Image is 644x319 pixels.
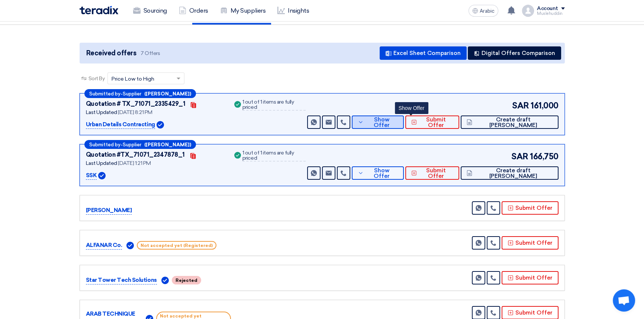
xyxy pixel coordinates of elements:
font: My Suppliers [231,7,265,14]
font: Received offers [86,49,136,57]
img: Verified Account [98,172,106,179]
font: Digital Offers Comparison [482,50,555,56]
font: Submit Offer [515,240,553,246]
a: Orders [173,3,214,19]
font: 1 out of 1 items are fully priced [242,99,294,110]
font: Create draft [PERSON_NAME] [489,167,537,179]
font: - [120,142,123,147]
font: Arabic [480,8,495,14]
font: [DATE] 8:21 PM [118,109,152,115]
font: Show Offer [399,105,425,111]
font: - [120,91,123,97]
a: Insights [271,3,315,19]
font: SSK [86,172,97,179]
font: Sort By [88,75,105,82]
button: Submit Offer [405,115,459,129]
font: Sourcing [144,7,167,14]
button: Excel Sheet Comparison [380,46,467,60]
a: My Suppliers [214,3,271,19]
font: 161,000 [531,101,558,111]
font: Supplier [123,91,141,97]
font: Excel Sheet Comparison [393,50,461,56]
font: Orders [189,7,208,14]
a: Sourcing [127,3,173,19]
button: Submit Offer [502,271,558,284]
font: 7 Offers [141,50,160,56]
img: profile_test.png [522,5,534,17]
font: Submitted by [89,142,120,147]
font: Submit Offer [426,167,446,179]
button: Submit Offer [405,166,459,180]
font: Account [537,5,558,12]
font: Quotation #TX_71071_2347878_1 [86,151,185,158]
div: Open chat [613,289,635,312]
button: Submit Offer [502,236,558,250]
font: [PERSON_NAME] [86,207,132,214]
font: Last Updated [86,109,117,115]
font: ALFANAR Co. [86,242,122,248]
font: Star Tower Tech Solutions [86,277,157,283]
font: Quotation # TX_71071_2335429_1 [86,100,186,107]
button: Arabic [468,5,498,17]
img: Teradix logo [80,6,118,14]
font: Price Low to High [112,76,154,82]
button: Create draft [PERSON_NAME] [461,166,558,180]
font: Insights [288,7,309,14]
font: Submit Offer [426,116,446,128]
font: 166,750 [530,152,558,162]
font: Show Offer [374,116,390,128]
img: Verified Account [161,277,169,284]
font: Rejected [176,278,197,283]
font: Urban Details Contracting [86,121,155,128]
font: Submitted by [89,91,120,97]
font: Show Offer [374,167,390,179]
font: SAR [511,152,528,162]
font: Create draft [PERSON_NAME] [489,116,537,128]
font: SAR [512,101,529,111]
button: Create draft [PERSON_NAME] [461,115,558,129]
font: ([PERSON_NAME]) [144,142,191,147]
font: ([PERSON_NAME]) [144,91,191,97]
font: Not accepted yet (Registered) [141,243,213,248]
img: Verified Account [126,242,134,249]
font: Submit Offer [515,205,553,211]
img: Verified Account [157,121,164,128]
button: Digital Offers Comparison [468,46,561,60]
button: Submit Offer [502,201,558,215]
button: Show Offer [352,115,404,129]
font: Submit Offer [515,309,553,316]
button: Show Offer [352,166,404,180]
font: [DATE] 1:21 PM [118,160,151,166]
font: 1 out of 1 items are fully priced [242,150,294,161]
font: Supplier [123,142,141,147]
font: Last Updated [86,160,117,166]
font: Muslehuddin [537,11,563,16]
font: Submit Offer [515,274,553,281]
